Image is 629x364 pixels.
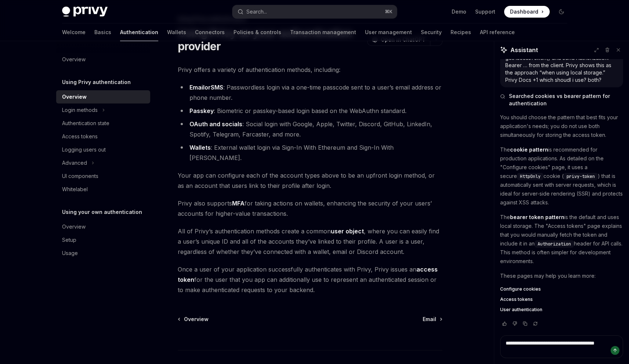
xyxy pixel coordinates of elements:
[510,8,538,15] span: Dashboard
[421,23,442,41] a: Security
[290,23,356,41] a: Transaction management
[178,316,209,323] a: Overview
[500,272,623,280] p: These pages may help you learn more:
[62,222,86,231] div: Overview
[62,132,98,141] div: Access tokens
[531,320,540,327] button: Reload last chat
[62,7,108,17] img: dark logo
[500,113,623,139] p: You should choose the pattern that best fits your application's needs; you do not use both simult...
[475,8,495,15] a: Support
[423,316,442,323] a: Email
[56,183,150,196] a: Whitelabel
[56,53,150,66] a: Overview
[510,146,548,153] strong: cookie pattern
[234,23,281,41] a: Policies & controls
[56,130,150,143] a: Access tokens
[500,296,623,302] a: Access tokens
[246,7,267,16] div: Search...
[189,144,211,152] a: Wallets
[56,156,150,170] button: Advanced
[189,107,214,115] a: Passkey
[178,198,442,219] span: Privy also supports for taking actions on wallets, enhancing the security of your users’ accounts...
[167,23,186,41] a: Wallets
[62,236,76,244] div: Setup
[510,45,538,54] span: Assistant
[189,84,223,91] strong: or
[62,92,87,101] div: Overview
[611,346,619,355] button: Send message
[56,103,150,117] button: Login methods
[178,119,442,139] li: : Social login with Google, Apple, Twitter, Discord, GitHub, LinkedIn, Spotify, Telegram, Farcast...
[500,335,623,358] textarea: Ask a question...
[520,174,541,179] span: HttpOnly
[232,5,397,18] button: Search...⌘K
[94,23,111,41] a: Basics
[56,143,150,156] a: Logging users out
[62,145,106,154] div: Logging users out
[521,320,529,327] button: Copy chat response
[178,264,442,295] span: Once a user of your application successfully authenticates with Privy, Privy issues an for the us...
[62,23,86,41] a: Welcome
[500,286,623,292] a: Configure cookies
[452,8,466,15] a: Demo
[509,92,623,107] span: Searched cookies vs bearer pattern for authentication
[62,78,131,87] h5: Using Privy authentication
[56,220,150,233] a: Overview
[567,174,595,179] span: privy-token
[331,227,364,235] a: user object
[556,6,567,18] button: Toggle dark mode
[62,172,98,181] div: UI components
[184,316,209,323] span: Overview
[178,82,442,103] li: : Passwordless login via a one-time passcode sent to a user’s email address or phone number.
[178,106,442,116] li: : Biometric or passkey-based login based on the WebAuthn standard.
[56,170,150,183] a: UI components
[62,106,98,114] div: Login methods
[480,23,515,41] a: API reference
[385,9,393,15] span: ⌘ K
[510,214,564,220] strong: bearer token pattern
[500,286,541,292] span: Configure cookies
[189,120,242,128] a: OAuth and socials
[504,6,550,18] a: Dashboard
[500,307,623,313] a: User authentication
[178,142,442,163] li: : External wallet login via Sign-In With Ethereum and Sign-In With [PERSON_NAME].
[211,84,223,91] a: SMS
[500,320,509,327] button: Vote that response was good
[178,226,442,257] span: All of Privy’s authentication methods create a common , where you can easily find a user’s unique...
[120,23,158,41] a: Authentication
[62,249,78,258] div: Usage
[178,170,442,191] span: Your app can configure each of the account types above to be an upfront login method, or as an ac...
[538,241,571,247] span: Authorization
[500,307,542,313] span: User authentication
[500,296,533,302] span: Access tokens
[423,316,436,323] span: Email
[62,208,142,216] h5: Using your own authentication
[56,117,150,130] a: Authentication state
[510,320,519,327] button: Vote that response was not good
[56,247,150,260] a: Usage
[451,23,471,41] a: Recipes
[500,92,623,107] button: Searched cookies vs bearer pattern for authentication
[365,23,412,41] a: User management
[62,55,86,64] div: Overview
[62,159,87,167] div: Advanced
[178,65,442,75] span: Privy offers a variety of authentication methods, including:
[62,185,88,194] div: Whitelabel
[56,233,150,247] a: Setup
[189,84,205,91] a: Email
[500,145,623,207] p: The is recommended for production applications. As detailed on the "Configure cookies" page, it u...
[56,90,150,103] a: Overview
[232,200,245,207] a: MFA
[500,213,623,266] p: The is the default and uses local storage. The "Access tokens" page explains that you would manua...
[195,23,225,41] a: Connectors
[62,119,109,128] div: Authentication state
